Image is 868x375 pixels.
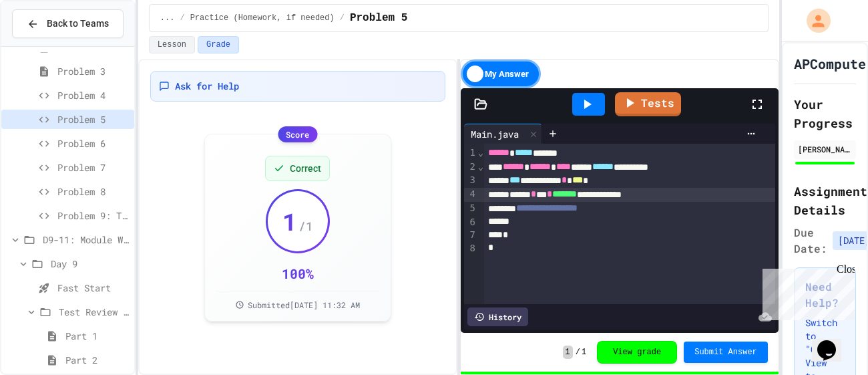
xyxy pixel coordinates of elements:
[175,80,239,93] span: Ask for Help
[5,5,92,85] div: Chat with us now!Close
[798,143,852,155] div: [PERSON_NAME]
[43,233,129,247] span: D9-11: Module Wrap Up
[59,305,129,319] span: Test Review (35 mins)
[290,162,321,175] span: Correct
[65,329,129,343] span: Part 1
[794,182,856,219] h2: Assignment Details
[464,242,477,255] div: 8
[794,225,827,257] span: Due Date:
[340,13,345,23] span: /
[563,346,573,359] span: 1
[180,13,184,23] span: /
[812,322,855,362] iframe: chat widget
[467,307,528,326] div: History
[57,64,129,78] span: Problem 3
[65,353,129,367] span: Part 2
[57,112,129,126] span: Problem 5
[57,184,129,199] span: Problem 8
[47,17,109,31] span: Back to Teams
[282,264,314,283] div: 100 %
[597,341,677,364] button: View grade
[51,257,129,271] span: Day 9
[198,36,239,53] button: Grade
[582,347,586,358] span: 1
[149,36,195,53] button: Lesson
[350,10,407,26] span: Problem 5
[298,217,313,235] span: / 1
[684,342,768,363] button: Submit Answer
[57,209,129,223] span: Problem 9: Temperature Converter
[477,147,484,158] span: Fold line
[794,95,856,132] h2: Your Progress
[464,229,477,242] div: 7
[190,13,335,23] span: Practice (Homework, if needed)
[464,174,477,188] div: 3
[282,208,297,235] span: 1
[576,347,580,358] span: /
[57,281,129,295] span: Fast Start
[694,347,757,358] span: Submit Answer
[248,299,360,310] span: Submitted [DATE] 11:32 AM
[464,216,477,229] div: 6
[757,263,855,320] iframe: chat widget
[477,161,484,172] span: Fold line
[615,92,681,116] a: Tests
[464,202,477,216] div: 5
[278,126,317,142] div: Score
[464,146,477,160] div: 1
[464,127,525,141] div: Main.java
[464,188,477,202] div: 4
[160,13,175,23] span: ...
[57,136,129,150] span: Problem 6
[464,124,542,144] div: Main.java
[464,160,477,174] div: 2
[57,88,129,102] span: Problem 4
[57,160,129,174] span: Problem 7
[793,5,834,36] div: My Account
[12,9,124,38] button: Back to Teams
